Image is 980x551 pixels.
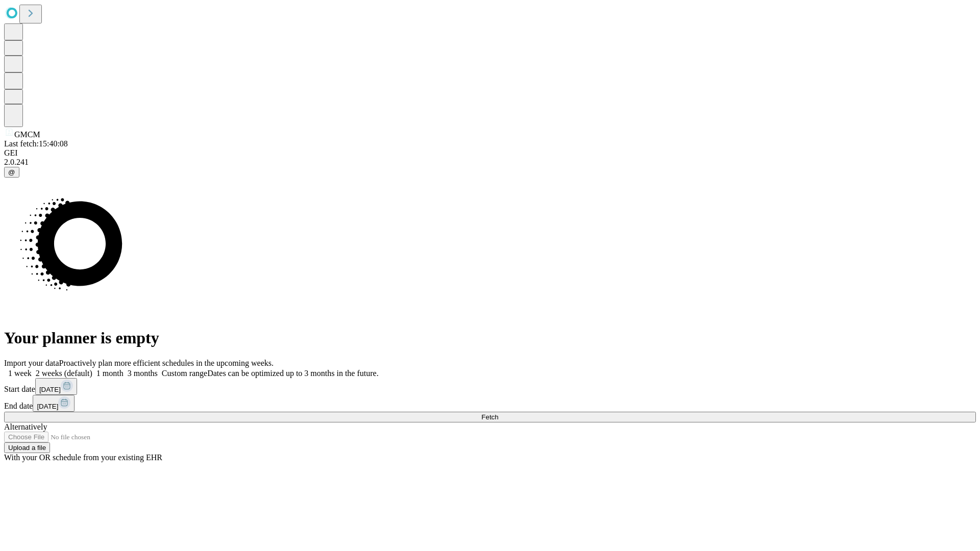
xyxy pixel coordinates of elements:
[36,369,92,378] span: 2 weeks (default)
[162,369,207,378] span: Custom range
[33,395,75,412] button: [DATE]
[4,453,162,462] span: With your OR schedule from your existing EHR
[481,413,498,421] span: Fetch
[96,369,124,378] span: 1 month
[59,359,274,367] span: Proactively plan more efficient schedules in the upcoming weeks.
[4,329,976,347] h1: Your planner is empty
[4,139,68,148] span: Last fetch: 15:40:08
[4,422,47,431] span: Alternatively
[37,403,58,410] span: [DATE]
[35,378,77,395] button: [DATE]
[4,378,976,395] div: Start date
[4,442,50,453] button: Upload a file
[8,168,15,176] span: @
[4,148,976,158] div: GEI
[4,395,976,412] div: End date
[4,412,976,422] button: Fetch
[39,386,61,393] span: [DATE]
[4,359,59,367] span: Import your data
[14,130,40,139] span: GMCM
[4,167,19,178] button: @
[4,158,976,167] div: 2.0.241
[8,369,32,378] span: 1 week
[128,369,158,378] span: 3 months
[207,369,378,378] span: Dates can be optimized up to 3 months in the future.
